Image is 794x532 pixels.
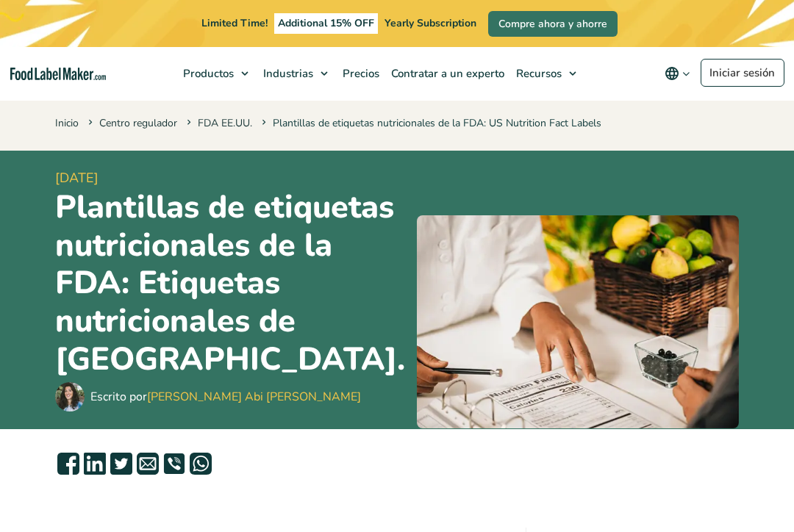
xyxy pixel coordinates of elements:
[274,13,378,34] span: Additional 15% OFF
[259,66,315,81] span: Industrias
[198,116,252,130] a: FDA EE.UU.
[488,11,618,37] a: Compre ahora y ahorre
[55,168,405,188] span: [DATE]
[338,66,381,81] span: Precios
[512,66,563,81] span: Recursos
[201,16,268,30] span: Limited Time!
[335,47,384,100] a: Precios
[384,47,509,100] a: Contratar a un experto
[701,59,784,87] a: Iniciar sesión
[176,47,256,100] a: Productos
[55,382,85,411] img: Maria Abi Hanna - Etiquetadora de alimentos
[90,388,361,406] div: Escrito por
[55,116,79,130] a: Inicio
[387,66,506,81] span: Contratar a un experto
[179,66,235,81] span: Productos
[385,16,476,30] span: Yearly Subscription
[55,188,405,378] h1: Plantillas de etiquetas nutricionales de la FDA: Etiquetas nutricionales de [GEOGRAPHIC_DATA].
[259,116,601,130] span: Plantillas de etiquetas nutricionales de la FDA: US Nutrition Fact Labels
[509,47,584,100] a: Recursos
[654,59,701,88] button: Change language
[99,116,177,130] a: Centro regulador
[256,47,335,100] a: Industrias
[147,389,361,405] a: [PERSON_NAME] Abi [PERSON_NAME]
[10,68,106,80] a: Food Label Maker homepage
